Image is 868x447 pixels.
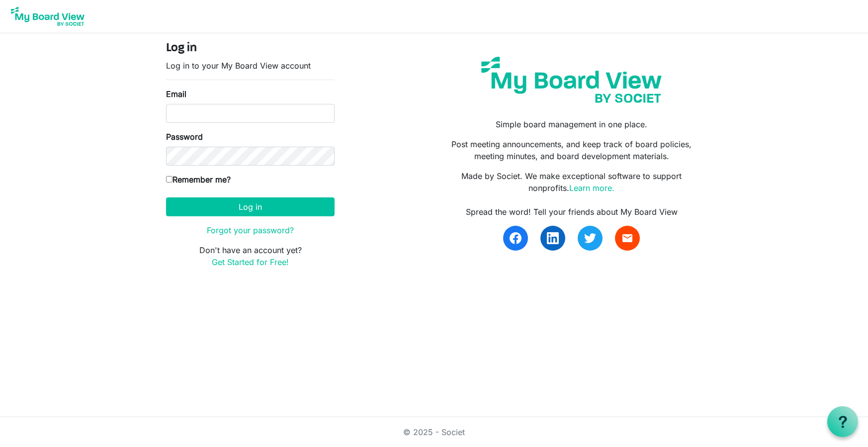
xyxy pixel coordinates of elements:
input: Remember me? [166,176,173,182]
img: My Board View Logo [8,4,87,29]
p: Log in to your My Board View account [166,60,335,72]
label: Email [166,88,186,100]
label: Password [166,131,203,143]
p: Don't have an account yet? [166,244,335,268]
a: email [615,226,640,251]
a: © 2025 - Societ [403,427,465,437]
img: facebook.svg [510,232,521,244]
img: twitter.svg [584,232,596,244]
img: my-board-view-societ.svg [474,49,669,110]
p: Simple board management in one place. [441,118,702,130]
p: Post meeting announcements, and keep track of board policies, meeting minutes, and board developm... [441,138,702,162]
img: linkedin.svg [547,232,559,244]
h4: Log in [166,41,335,56]
a: Get Started for Free! [212,257,289,267]
a: Forgot your password? [207,225,294,235]
button: Log in [166,197,335,216]
span: email [621,232,633,244]
div: Spread the word! Tell your friends about My Board View [441,206,702,218]
p: Made by Societ. We make exceptional software to support nonprofits. [441,170,702,194]
a: Learn more. [569,183,614,193]
label: Remember me? [166,174,231,185]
